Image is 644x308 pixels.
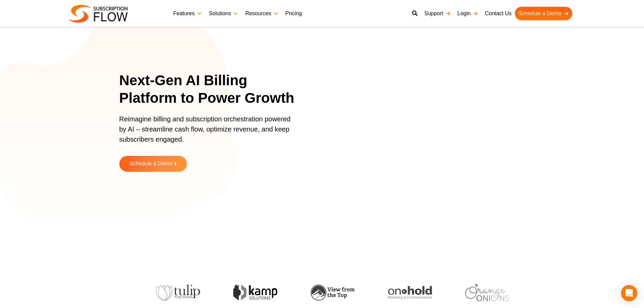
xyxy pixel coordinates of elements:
div: Open Intercom Messenger [621,285,637,301]
a: Login [454,7,481,20]
img: kamp-solution [233,285,277,301]
p: Reimagine billing and subscription orchestration powered by AI – streamline cash flow, optimize r... [119,114,295,151]
a: Schedule a Demo [515,7,572,20]
a: Support [421,7,454,20]
h1: Next-Gen AI Billing Platform to Power Growth [119,72,304,107]
img: orange-onions [465,284,509,301]
img: tulip-publishing [156,285,200,301]
span: Schedule a Demo [129,161,172,167]
a: Resources [242,7,282,20]
a: Pricing [282,7,305,20]
img: view-from-the-top [311,285,355,301]
a: Solutions [206,7,242,20]
a: Contact Us [481,7,515,20]
a: Schedule a Demo [119,156,187,172]
img: Subscriptionflow [69,5,128,23]
a: Features [170,7,206,20]
img: onhold-marketing [388,286,432,300]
